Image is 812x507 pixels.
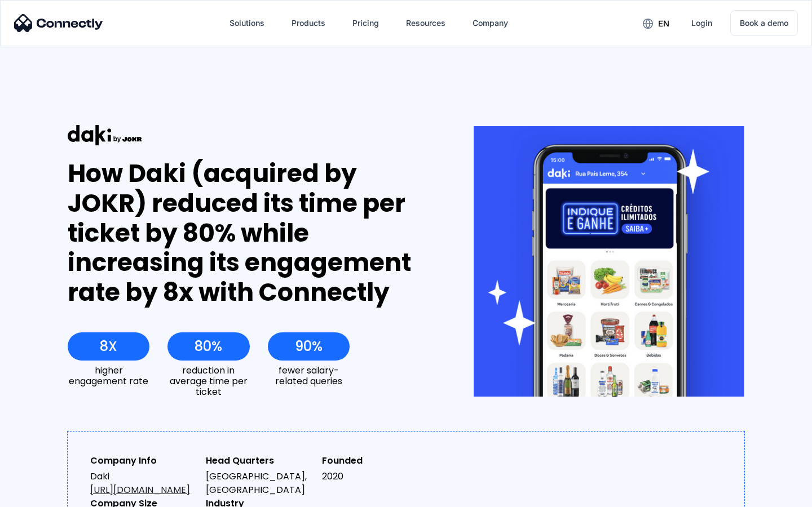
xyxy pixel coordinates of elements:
a: Book a demo [730,10,798,36]
div: Resources [397,10,454,37]
div: Products [292,15,325,31]
div: Head Quarters [206,454,312,468]
div: Solutions [230,15,264,31]
div: Company Info [90,454,197,468]
div: Company [464,10,517,37]
ul: Language list [23,487,68,503]
aside: Language selected: English [11,487,68,503]
div: reduction in average time per ticket [167,365,249,398]
div: Login [691,15,712,31]
div: 80% [195,339,222,354]
div: Solutions [220,10,273,37]
div: 90% [295,339,323,354]
img: Connectly Logo [14,14,103,32]
div: Pricing [352,15,379,31]
a: Login [682,10,721,37]
div: fewer salary-related queries [268,365,350,386]
div: How Daki (acquired by JOKR) reduced its time per ticket by 80% while increasing its engagement ra... [68,159,433,308]
a: [URL][DOMAIN_NAME] [90,483,190,496]
div: 2020 [322,470,429,483]
div: Company [473,15,508,31]
div: higher engagement rate [68,365,149,386]
div: Products [283,10,334,37]
div: en [658,16,669,32]
div: Resources [406,15,445,31]
div: en [634,15,678,32]
div: Daki [90,470,197,497]
div: Founded [322,454,429,468]
div: [GEOGRAPHIC_DATA], [GEOGRAPHIC_DATA] [206,470,312,497]
a: Pricing [343,10,388,37]
div: 8X [100,339,117,354]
